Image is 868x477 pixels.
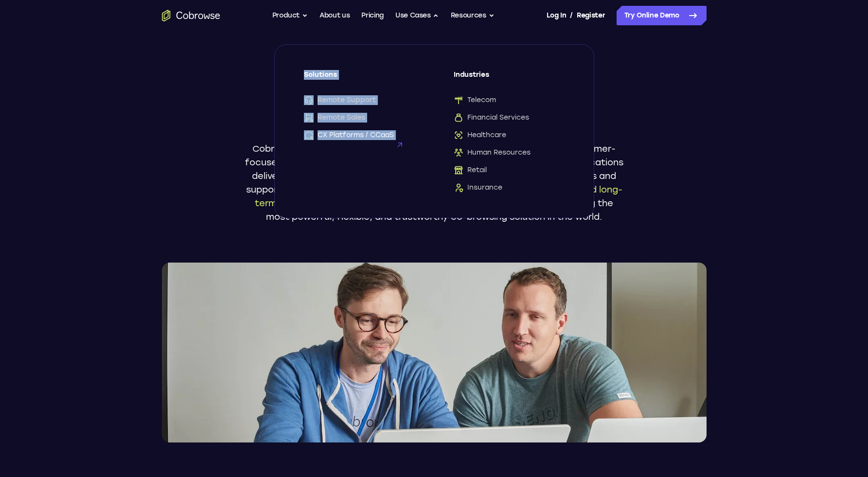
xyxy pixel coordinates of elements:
[304,130,394,140] span: CX Platforms / CCaaS
[454,113,529,123] span: Financial Services
[361,6,384,25] a: Pricing
[454,70,565,88] span: Industries
[304,95,314,105] img: Remote Support
[454,113,463,123] img: Financial Services
[304,113,415,123] a: Remote SalesRemote Sales
[451,6,495,25] button: Resources
[454,113,565,123] a: Financial ServicesFinancial Services
[304,70,415,88] span: Solutions
[547,6,566,25] a: Log In
[454,95,463,105] img: Telecom
[272,6,308,25] button: Product
[245,78,624,84] span: Who we are
[454,148,531,158] span: Human Resources
[162,263,707,442] img: Two Cobrowse software developers, João and Ross, working on their computers
[454,183,565,193] a: InsuranceInsurance
[454,165,487,175] span: Retail
[570,10,573,21] span: /
[245,88,624,119] h1: What does do?
[454,130,565,140] a: HealthcareHealthcare
[454,130,506,140] span: Healthcare
[304,113,314,123] img: Remote Sales
[304,95,415,105] a: Remote SupportRemote Support
[454,95,496,105] span: Telecom
[617,6,707,25] a: Try Online Demo
[319,6,350,25] a: About us
[454,130,463,140] img: Healthcare
[395,6,439,25] button: Use Cases
[304,130,314,140] img: CX Platforms / CCaaS
[304,130,415,140] a: CX Platforms / CCaaSCX Platforms / CCaaS
[304,95,376,105] span: Remote Support
[454,183,502,193] span: Insurance
[454,165,463,175] img: Retail
[577,6,605,25] a: Register
[454,165,565,175] a: RetailRetail
[454,148,463,158] img: Human Resources
[454,95,565,105] a: TelecomTelecom
[454,183,463,193] img: Insurance
[304,113,365,123] span: Remote Sales
[454,148,565,158] a: Human ResourcesHuman Resources
[245,142,624,224] p: Cobrowse is a leading provider of collaborative browsing solutions for customer-focused businesse...
[162,10,220,21] a: Go to the home page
